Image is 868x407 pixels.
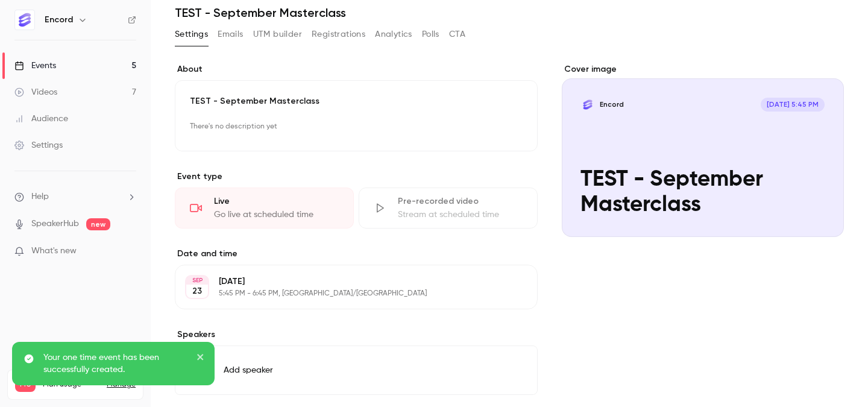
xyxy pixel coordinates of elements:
[31,245,77,257] span: What's new
[190,95,523,107] p: TEST - September Masterclass
[190,117,523,136] p: There's no description yet
[14,191,136,203] li: help-dropdown-opener
[253,25,302,44] button: UTM builder
[214,209,339,221] div: Go live at scheduled time
[175,25,208,44] button: Settings
[219,276,474,288] p: [DATE]
[14,139,63,151] div: Settings
[197,352,205,366] button: close
[175,63,538,75] label: About
[449,25,465,44] button: CTA
[31,218,79,230] a: SpeakerHub
[312,25,365,44] button: Registrations
[375,25,412,44] button: Analytics
[43,352,188,376] p: Your one time event has been successfully created.
[192,285,202,297] p: 23
[14,60,56,72] div: Events
[398,209,523,221] div: Stream at scheduled time
[175,188,354,229] div: LiveGo live at scheduled time
[398,195,523,207] div: Pre-recorded video
[14,86,57,98] div: Videos
[31,191,49,203] span: Help
[122,246,136,257] iframe: Noticeable Trigger
[86,218,110,230] span: new
[224,364,273,376] span: Add speaker
[186,276,208,285] div: SEP
[175,5,844,20] h1: TEST - September Masterclass
[562,63,844,75] label: Cover image
[45,14,73,26] h6: Encord
[359,188,538,229] div: Pre-recorded videoStream at scheduled time
[214,195,339,207] div: Live
[15,10,34,30] img: Encord
[175,171,538,183] p: Event type
[175,345,538,395] button: Add speaker
[175,248,538,260] label: Date and time
[219,289,474,298] p: 5:45 PM - 6:45 PM, [GEOGRAPHIC_DATA]/[GEOGRAPHIC_DATA]
[562,63,844,237] section: Cover image
[218,25,243,44] button: Emails
[175,329,538,341] label: Speakers
[422,25,439,44] button: Polls
[14,113,68,125] div: Audience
